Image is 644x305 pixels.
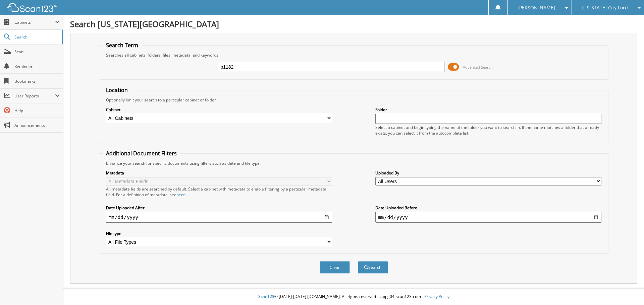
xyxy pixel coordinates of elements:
label: Date Uploaded Before [375,205,601,211]
a: here [176,192,185,198]
div: Enhance your search for specific documents using filters such as date and file type. [103,160,605,166]
span: Help [14,108,60,113]
button: Clear [320,261,350,274]
label: Folder [375,107,601,112]
span: Search [14,34,59,40]
span: [US_STATE] City Ford [582,6,628,10]
label: Uploaded By [375,170,601,176]
label: Cabinet [106,107,332,112]
span: Announcements [14,123,60,128]
div: Select a cabinet and begin typing the name of the folder you want to search in. If the name match... [375,125,601,136]
label: Metadata [106,170,332,176]
span: Reminders [14,64,60,69]
span: User Reports [14,93,55,99]
legend: Additional Document Filters [103,150,180,157]
legend: Location [103,86,131,94]
button: Search [358,261,388,274]
iframe: Chat Widget [610,273,644,305]
span: Bookmarks [14,78,60,84]
div: Searches all cabinets, folders, files, metadata, and keywords [103,52,605,58]
span: [PERSON_NAME] [518,6,555,10]
input: start [106,212,332,223]
input: end [375,212,601,223]
label: File type [106,231,332,236]
span: Scan123 [258,294,274,299]
span: Cabinets [14,19,55,25]
legend: Search Term [103,42,142,49]
a: Privacy Policy [424,294,449,299]
span: Advanced Search [463,65,493,70]
h1: Search [US_STATE][GEOGRAPHIC_DATA] [70,18,637,29]
div: All metadata fields are searched by default. Select a cabinet with metadata to enable filtering b... [106,186,332,198]
img: scan123-logo-white.svg [7,3,57,12]
label: Date Uploaded After [106,205,332,211]
span: Scan [14,49,60,55]
div: © [DATE]-[DATE] [DOMAIN_NAME]. All rights reserved | appg04-scan123-com | [63,289,644,305]
div: Optionally limit your search to a particular cabinet or folder [103,97,605,103]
